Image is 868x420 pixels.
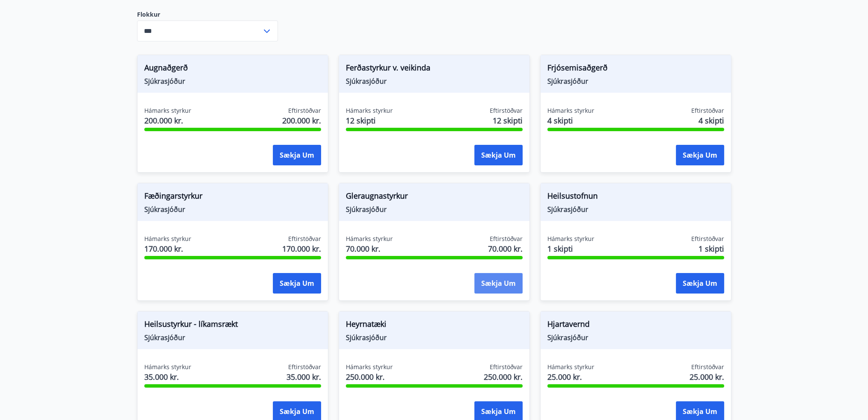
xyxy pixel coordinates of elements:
span: Eftirstöðvar [288,106,321,115]
span: Hámarks styrkur [547,106,594,115]
span: Hámarks styrkur [144,235,191,243]
span: 25.000 kr. [690,371,724,382]
span: 1 skipti [547,243,594,254]
label: Flokkur [137,10,278,19]
span: Eftirstöðvar [691,363,724,371]
span: Heilsustofnun [547,190,724,205]
span: 4 skipti [547,115,594,126]
button: Sækja um [273,273,321,294]
span: Sjúkrasjóður [547,205,724,214]
span: Sjúkrasjóður [144,333,321,342]
span: Sjúkrasjóður [346,333,523,342]
span: 170.000 kr. [282,243,321,254]
span: 35.000 kr. [144,371,191,382]
span: 1 skipti [698,243,724,254]
span: Sjúkrasjóður [346,205,523,214]
span: Eftirstöðvar [288,235,321,243]
span: Augnaðgerð [144,62,321,76]
span: Hámarks styrkur [144,106,191,115]
span: Hámarks styrkur [547,235,594,243]
span: Sjúkrasjóður [547,333,724,342]
span: Eftirstöðvar [288,363,321,371]
button: Sækja um [676,273,724,294]
span: Sjúkrasjóður [547,76,724,86]
span: Gleraugnastyrkur [346,190,523,205]
span: Sjúkrasjóður [144,76,321,86]
span: Sjúkrasjóður [346,76,523,86]
span: 200.000 kr. [144,115,191,126]
span: Frjósemisaðgerð [547,62,724,76]
span: 70.000 kr. [488,243,523,254]
span: Hámarks styrkur [144,363,191,371]
span: 70.000 kr. [346,243,393,254]
span: Eftirstöðvar [691,235,724,243]
button: Sækja um [273,145,321,165]
span: 170.000 kr. [144,243,191,254]
span: Ferðastyrkur v. veikinda [346,62,523,76]
span: Eftirstöðvar [490,106,523,115]
span: Hjartavernd [547,318,724,333]
button: Sækja um [474,145,523,165]
span: 12 skipti [346,115,393,126]
span: Heilsustyrkur - líkamsrækt [144,318,321,333]
span: 250.000 kr. [484,371,523,382]
span: 12 skipti [493,115,523,126]
span: 250.000 kr. [346,371,393,382]
span: Eftirstöðvar [490,363,523,371]
button: Sækja um [676,145,724,165]
span: 200.000 kr. [282,115,321,126]
span: Hámarks styrkur [547,363,594,371]
span: 35.000 kr. [286,371,321,382]
span: 4 skipti [698,115,724,126]
span: Fæðingarstyrkur [144,190,321,205]
span: Eftirstöðvar [691,106,724,115]
span: 25.000 kr. [547,371,594,382]
button: Sækja um [474,273,523,294]
span: Hámarks styrkur [346,235,393,243]
span: Hámarks styrkur [346,363,393,371]
span: Heyrnatæki [346,318,523,333]
span: Eftirstöðvar [490,235,523,243]
span: Hámarks styrkur [346,106,393,115]
span: Sjúkrasjóður [144,205,321,214]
